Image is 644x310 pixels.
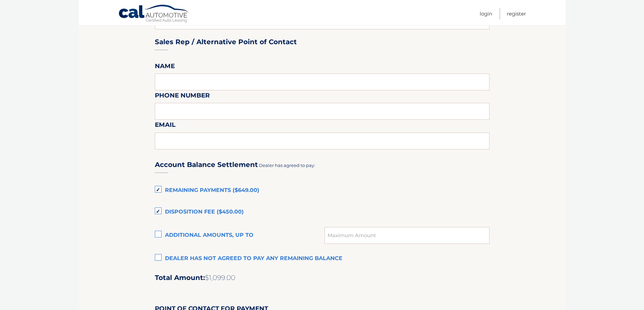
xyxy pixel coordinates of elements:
[155,90,210,103] label: Phone Number
[155,61,175,74] label: Name
[155,161,258,169] h3: Account Balance Settlement
[155,274,490,282] h2: Total Amount:
[480,8,492,19] a: Login
[205,274,235,282] span: $1,099.00
[155,38,297,46] h3: Sales Rep / Alternative Point of Contact
[507,8,526,19] a: Register
[118,4,189,24] a: Cal Automotive
[259,163,315,168] span: Dealer has agreed to pay:
[155,252,490,265] label: Dealer has not agreed to pay any remaining balance
[155,184,490,197] label: Remaining Payments ($649.00)
[155,205,490,219] label: Disposition Fee ($450.00)
[155,229,325,242] label: Additional amounts, up to
[325,227,489,244] input: Maximum Amount
[155,120,175,132] label: Email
